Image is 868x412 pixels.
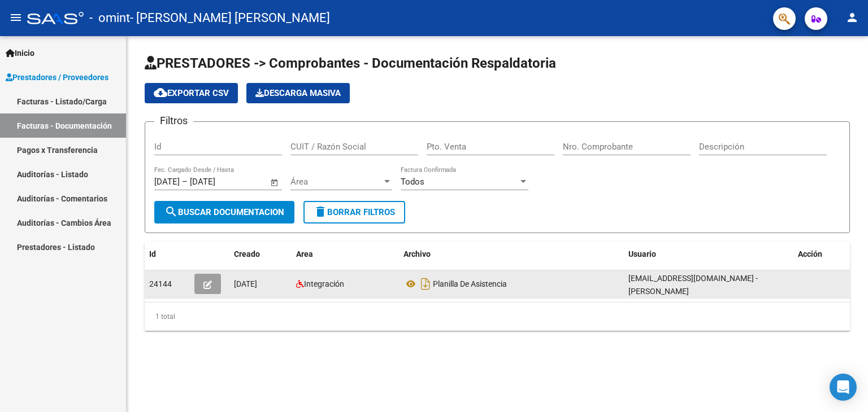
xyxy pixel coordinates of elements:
[246,83,350,103] button: Descarga Masiva
[255,88,341,98] span: Descarga Masiva
[149,249,156,258] span: Id
[290,177,382,187] span: Área
[145,242,190,266] datatable-header-cell: Id
[154,86,167,99] mat-icon: cloud_download
[628,274,758,296] span: [EMAIL_ADDRESS][DOMAIN_NAME] - [PERSON_NAME]
[190,177,245,187] input: Fecha fin
[154,177,180,187] input: Fecha inicio
[292,242,399,266] datatable-header-cell: Area
[628,249,656,258] span: Usuario
[89,6,130,30] span: - omint
[246,83,350,103] app-download-masive: Descarga masiva de comprobantes (adjuntos)
[182,177,188,187] span: –
[9,11,23,24] mat-icon: menu
[6,71,108,84] span: Prestadores / Proveedores
[401,177,424,187] span: Todos
[314,207,395,217] span: Borrar Filtros
[164,205,178,218] mat-icon: search
[130,6,330,30] span: - [PERSON_NAME] [PERSON_NAME]
[145,55,556,71] span: PRESTADORES -> Comprobantes - Documentación Respaldatoria
[164,207,284,217] span: Buscar Documentacion
[296,249,313,258] span: Area
[433,279,507,288] span: Planilla De Asistencia
[149,279,172,288] span: 24144
[403,249,431,258] span: Archivo
[418,275,433,293] i: Descargar documento
[304,279,344,288] span: Integración
[6,47,34,59] span: Inicio
[154,88,229,98] span: Exportar CSV
[845,11,859,24] mat-icon: person
[145,303,850,331] div: 1 total
[234,279,257,288] span: [DATE]
[399,242,624,266] datatable-header-cell: Archivo
[314,205,327,218] mat-icon: delete
[234,249,260,258] span: Creado
[145,83,238,103] button: Exportar CSV
[229,242,292,266] datatable-header-cell: Creado
[793,242,850,266] datatable-header-cell: Acción
[154,201,294,223] button: Buscar Documentacion
[268,176,281,189] button: Open calendar
[303,201,405,223] button: Borrar Filtros
[154,113,193,129] h3: Filtros
[798,249,822,258] span: Acción
[624,242,793,266] datatable-header-cell: Usuario
[830,374,857,401] div: Open Intercom Messenger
